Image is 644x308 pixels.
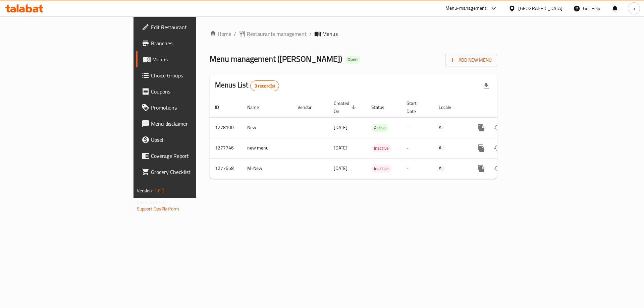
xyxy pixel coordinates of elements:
span: Active [371,124,388,132]
a: Menus [136,51,241,67]
span: Open [345,57,360,62]
a: Restaurants management [239,30,307,38]
td: - [401,158,433,179]
span: Created On [334,99,358,115]
span: [DATE] [334,143,347,152]
span: Menus [322,30,338,38]
a: Menu disclaimer [136,116,241,132]
td: All [433,138,468,158]
span: a [633,5,635,12]
li: / [309,30,312,38]
span: Branches [151,39,236,47]
span: Locale [439,103,460,111]
table: enhanced table [210,97,543,179]
div: Export file [478,78,494,94]
div: Menu-management [445,4,487,12]
span: Menu management ( [PERSON_NAME] ) [210,51,342,66]
a: Choice Groups [136,67,241,83]
span: Coverage Report [151,152,236,160]
span: Edit Restaurant [151,23,236,31]
span: Inactive [371,144,391,152]
span: Upsell [151,136,236,144]
span: Promotions [151,104,236,112]
button: Change Status [489,140,505,156]
td: All [433,117,468,138]
span: Version: [137,186,153,195]
a: Edit Restaurant [136,19,241,35]
th: Actions [468,97,543,118]
span: Grocery Checklist [151,168,236,176]
span: Inactive [371,165,391,173]
h2: Menus List [215,80,279,91]
td: - [401,138,433,158]
a: Grocery Checklist [136,164,241,180]
span: Menus [152,55,236,63]
a: Upsell [136,132,241,148]
a: Support.OpsPlatform [137,204,179,213]
a: Branches [136,35,241,51]
span: Restaurants management [247,30,307,38]
button: Change Status [489,161,505,177]
button: more [473,140,489,156]
span: 1.0.0 [154,186,165,195]
span: 3 record(s) [251,83,279,89]
span: Add New Menu [450,56,492,64]
span: [DATE] [334,123,347,132]
td: M-New [242,158,292,179]
div: Total records count [250,80,279,91]
td: New [242,117,292,138]
nav: breadcrumb [210,30,497,38]
span: Coupons [151,87,236,96]
a: Coupons [136,83,241,100]
span: Choice Groups [151,71,236,79]
td: new menu [242,138,292,158]
a: Promotions [136,100,241,116]
button: more [473,120,489,136]
a: Coverage Report [136,148,241,164]
span: Status [371,103,393,111]
span: Vendor [298,103,320,111]
span: Menu disclaimer [151,120,236,128]
button: more [473,161,489,177]
td: All [433,158,468,179]
span: Start Date [407,99,425,115]
div: Inactive [371,165,391,173]
button: Add New Menu [445,54,497,66]
div: [GEOGRAPHIC_DATA] [518,5,562,12]
span: Get support on: [137,198,168,206]
td: - [401,117,433,138]
div: Active [371,124,388,132]
span: [DATE] [334,164,347,173]
span: ID [215,103,228,111]
span: Name [247,103,268,111]
div: Open [345,56,360,64]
